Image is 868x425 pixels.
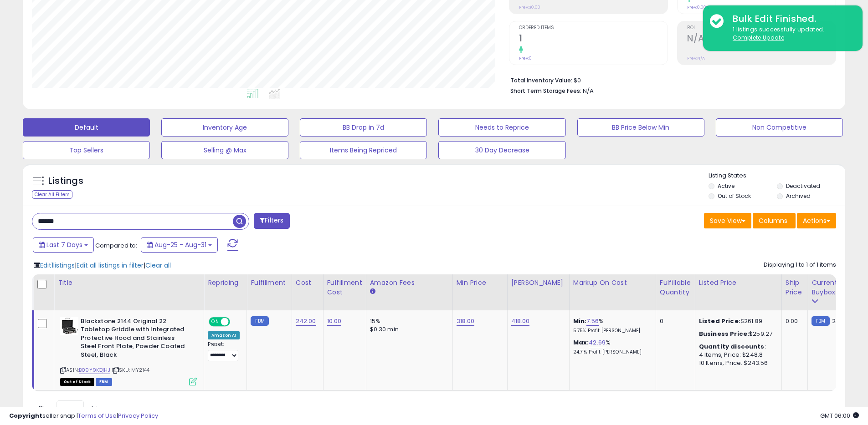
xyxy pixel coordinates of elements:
[573,338,589,347] b: Max:
[687,56,705,61] small: Prev: N/A
[573,317,587,325] b: Min:
[81,317,191,362] b: Blackstone 2144 Original 22 Tabletop Griddle with Integrated Protective Hood and Stainless Steel ...
[9,412,158,420] div: seller snap | |
[34,261,171,270] div: | |
[753,213,796,228] button: Columns
[229,318,243,325] span: OFF
[786,182,820,190] label: Deactivated
[519,56,532,61] small: Prev: 0
[718,182,734,190] label: Active
[40,261,75,270] span: Edit 1 listings
[33,237,94,253] button: Last 7 Days
[832,317,850,325] span: 261.89
[797,213,836,228] button: Actions
[699,359,775,367] div: 10 Items, Price: $243.56
[699,329,749,338] b: Business Price:
[660,317,688,325] div: 0
[510,74,829,85] li: $0
[573,278,652,288] div: Markup on Cost
[39,404,104,412] span: Show: entries
[583,86,594,95] span: N/A
[589,338,606,347] a: 42.69
[370,325,446,334] div: $0.30 min
[699,343,775,351] div: :
[77,261,144,270] span: Edit all listings in filter
[254,213,289,229] button: Filters
[733,34,784,41] u: Complete Update
[726,25,856,42] div: 1 listings successfully updated.
[718,192,751,200] label: Out of Stock
[58,278,200,288] div: Title
[511,317,530,326] a: 418.00
[79,366,110,374] a: B09Y9KQ1HJ
[699,330,775,338] div: $259.27
[577,118,704,137] button: BB Price Below Min
[208,341,240,362] div: Preset:
[48,175,83,187] h5: Listings
[438,118,565,137] button: Needs to Reprice
[438,141,565,159] button: 30 Day Decrease
[60,317,78,335] img: 31KKb6RpYDL._SL40_.jpg
[709,172,845,180] p: Listing States:
[519,5,540,10] small: Prev: $0.00
[210,318,221,325] span: ON
[145,261,171,270] span: Clear all
[687,25,836,30] span: ROI
[141,237,218,253] button: Aug-25 - Aug-31
[699,351,775,359] div: 4 Items, Price: $248.8
[161,118,288,137] button: Inventory Age
[154,240,206,249] span: Aug-25 - Aug-31
[370,288,375,296] small: Amazon Fees.
[300,141,427,159] button: Items Being Repriced
[457,278,503,288] div: Min Price
[820,411,859,420] span: 2025-09-8 06:00 GMT
[812,278,858,297] div: Current Buybox Price
[687,33,836,46] h2: N/A
[300,118,427,137] button: BB Drop in 7d
[95,241,137,250] span: Compared to:
[786,278,804,297] div: Ship Price
[327,278,362,297] div: Fulfillment Cost
[296,278,319,288] div: Cost
[573,317,649,334] div: %
[519,25,668,30] span: Ordered Items
[370,278,449,288] div: Amazon Fees
[161,141,288,159] button: Selling @ Max
[327,317,342,326] a: 10.00
[699,317,775,325] div: $261.89
[699,317,740,325] b: Listed Price:
[704,213,751,228] button: Save View
[60,378,94,386] span: All listings that are currently out of stock and unavailable for purchase on Amazon
[510,76,572,84] b: Total Inventory Value:
[699,278,778,288] div: Listed Price
[251,278,288,288] div: Fulfillment
[208,331,240,339] div: Amazon AI
[573,339,649,355] div: %
[60,317,197,385] div: ASIN:
[573,349,649,355] p: 24.71% Profit [PERSON_NAME]
[457,317,475,326] a: 318.00
[716,118,843,137] button: Non Competitive
[660,278,691,297] div: Fulfillable Quantity
[9,411,42,420] strong: Copyright
[573,328,649,334] p: 5.75% Profit [PERSON_NAME]
[208,278,243,288] div: Repricing
[370,317,446,325] div: 15%
[511,278,565,288] div: [PERSON_NAME]
[759,216,787,225] span: Columns
[786,317,801,325] div: 0.00
[78,411,117,420] a: Terms of Use
[118,411,158,420] a: Privacy Policy
[23,141,150,159] button: Top Sellers
[786,192,811,200] label: Archived
[699,342,765,351] b: Quantity discounts
[764,261,836,269] div: Displaying 1 to 1 of 1 items
[32,190,72,199] div: Clear All Filters
[726,12,856,25] div: Bulk Edit Finished.
[569,274,656,310] th: The percentage added to the cost of goods (COGS) that forms the calculator for Min & Max prices.
[46,240,82,249] span: Last 7 Days
[519,33,668,46] h2: 1
[96,378,112,386] span: FBM
[23,118,150,137] button: Default
[586,317,599,326] a: 7.56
